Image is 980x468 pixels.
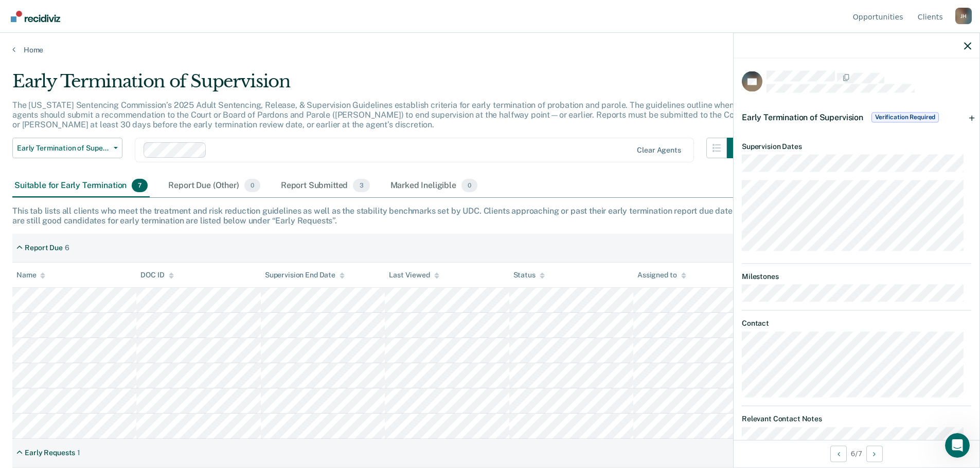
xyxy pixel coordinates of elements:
span: 7 [132,179,148,192]
a: Home [12,45,968,54]
div: Early Termination of Supervision [12,71,747,100]
div: J H [955,8,972,24]
button: Profile dropdown button [955,8,972,24]
div: Early Termination of SupervisionVerification Required [734,101,979,134]
div: Assigned to [637,271,686,279]
img: Recidiviz [11,11,60,22]
span: 3 [353,179,369,192]
div: Status [513,271,545,279]
div: Last Viewed [389,271,439,279]
dt: Contact [742,319,971,327]
div: This tab lists all clients who meet the treatment and risk reduction guidelines as well as the st... [12,206,968,226]
div: Name [16,271,45,279]
div: Report Due (Other) [166,175,262,197]
span: 0 [461,179,477,192]
div: 1 [77,448,80,457]
div: Early Requests [25,448,75,457]
div: 6 / 7 [734,440,979,467]
div: Report Submitted [279,175,372,197]
span: Early Termination of Supervision [17,144,110,153]
span: Early Termination of Supervision [742,112,863,122]
div: 6 [65,244,69,252]
div: Suitable for Early Termination [12,175,150,197]
span: Verification Required [871,112,939,122]
span: 0 [244,179,260,192]
iframe: Intercom live chat [945,433,970,458]
dt: Milestones [742,272,971,280]
div: Supervision End Date [265,271,345,279]
div: DOC ID [140,271,173,279]
div: Marked Ineligible [388,175,480,197]
button: Previous Opportunity [830,445,847,462]
dt: Supervision Dates [742,142,971,151]
dt: Relevant Contact Notes [742,415,971,423]
p: The [US_STATE] Sentencing Commission’s 2025 Adult Sentencing, Release, & Supervision Guidelines e... [12,100,744,129]
button: Next Opportunity [866,445,883,462]
div: Report Due [25,244,63,252]
div: Clear agents [637,146,681,155]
